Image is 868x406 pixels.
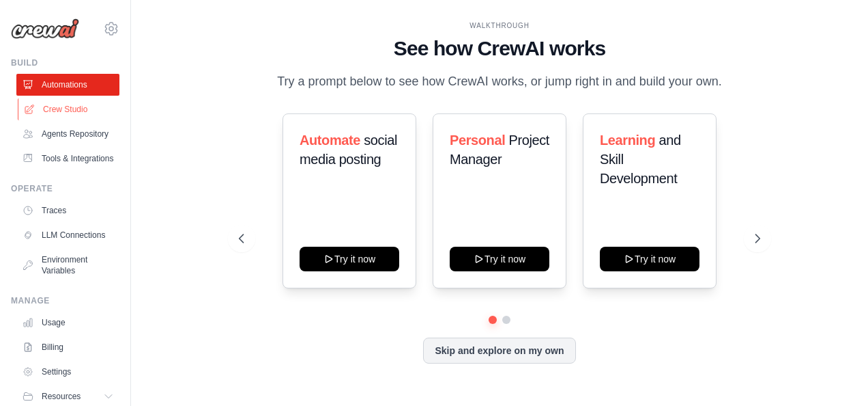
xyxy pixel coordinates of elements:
img: Logo [11,18,79,39]
a: Settings [16,361,119,383]
a: Tools & Integrations [16,148,119,170]
span: social media posting [300,133,397,167]
p: Try a prompt below to see how CrewAI works, or jump right in and build your own. [270,72,729,92]
span: Automate [300,133,360,148]
span: Project Manager [450,133,549,167]
a: Billing [16,336,119,358]
a: LLM Connections [16,224,119,246]
div: WALKTHROUGH [239,21,761,31]
a: Crew Studio [18,98,121,120]
a: Environment Variables [16,249,119,282]
a: Automations [16,74,119,96]
button: Try it now [600,247,699,271]
span: Resources [42,391,81,402]
span: Personal [450,133,505,148]
button: Try it now [450,247,549,271]
div: Build [11,57,119,68]
a: Traces [16,200,119,221]
span: Learning [600,133,655,148]
div: Operate [11,183,119,194]
span: and Skill Development [600,133,681,186]
h1: See how CrewAI works [239,36,761,61]
button: Skip and explore on my own [423,338,575,364]
a: Usage [16,312,119,334]
a: Agents Repository [16,123,119,145]
div: Manage [11,295,119,306]
button: Try it now [300,247,399,271]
